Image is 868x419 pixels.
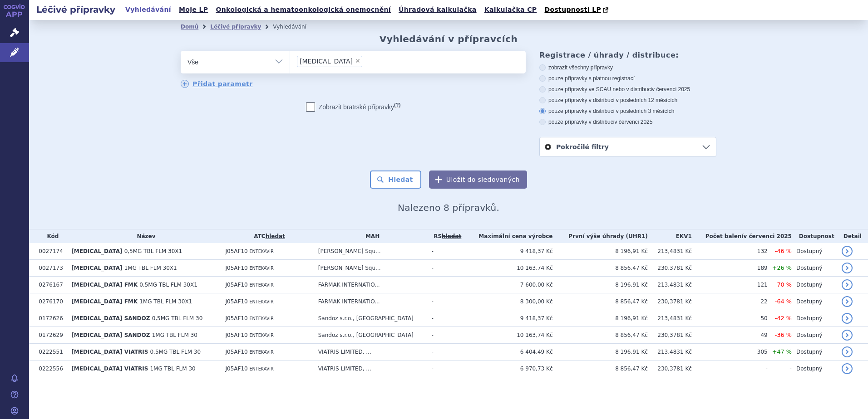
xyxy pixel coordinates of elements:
label: Zobrazit bratrské přípravky [306,102,401,112]
th: RS [427,229,464,243]
td: Dostupný [792,344,837,361]
td: [PERSON_NAME] Squ... [314,260,427,277]
label: pouze přípravky v distribuci v posledních 3 měsících [539,107,716,115]
span: 1MG TBL FLM 30X1 [139,298,192,305]
td: 8 196,91 Kč [553,310,648,327]
span: 0,5MG TBL FLM 30X1 [139,282,197,288]
a: Dostupnosti LP [542,4,613,16]
td: 213,4831 Kč [648,310,692,327]
span: [MEDICAL_DATA] SANDOZ [71,315,150,322]
span: ENTEKAVIR [250,266,274,271]
td: 8 856,47 Kč [553,327,648,344]
td: VIATRIS LIMITED, ... [314,361,427,377]
a: Přidat parametr [181,80,253,88]
td: 230,3781 Kč [648,361,692,377]
span: J05AF10 [226,315,248,322]
th: Detail [837,229,868,243]
span: [MEDICAL_DATA] [71,265,122,271]
th: EKV1 [648,229,692,243]
span: 0,5MG TBL FLM 30 [152,315,203,322]
td: 8 196,91 Kč [553,344,648,361]
button: Hledat [370,171,421,189]
span: v červenci 2025 [614,119,652,125]
span: +26 % [772,264,792,271]
td: 8 300,00 Kč [464,293,552,310]
th: Maximální cena výrobce [464,229,552,243]
td: - [427,327,464,344]
a: vyhledávání neobsahuje žádnou platnou referenční skupinu [442,233,461,239]
td: 7 600,00 Kč [464,277,552,293]
th: MAH [314,229,427,243]
td: Dostupný [792,293,837,310]
a: hledat [266,233,285,239]
label: pouze přípravky v distribuci [539,118,716,126]
td: 0027174 [34,243,67,260]
td: Dostupný [792,361,837,377]
th: ATC [221,229,314,243]
button: Uložit do sledovaných [429,171,527,189]
span: ENTEKAVIR [250,249,274,254]
td: - [427,243,464,260]
span: J05AF10 [226,248,248,254]
td: Dostupný [792,260,837,277]
td: FARMAK INTERNATIO... [314,293,427,310]
th: Kód [34,229,67,243]
a: detail [842,279,853,290]
td: - [427,344,464,361]
span: [MEDICAL_DATA] VIATRIS [71,365,148,372]
a: detail [842,313,853,324]
a: Domů [181,24,198,30]
span: ENTEKAVIR [250,299,274,304]
td: 8 856,47 Kč [553,293,648,310]
span: ENTEKAVIR [250,333,274,338]
span: -42 % [775,315,792,322]
abbr: (?) [394,102,400,108]
a: Pokročilé filtry [540,137,716,156]
td: 6 970,73 Kč [464,361,552,377]
td: Sandoz s.r.o., [GEOGRAPHIC_DATA] [314,310,427,327]
th: Počet balení [692,229,792,243]
td: - [427,361,464,377]
del: hledat [442,233,461,239]
span: J05AF10 [226,298,248,305]
span: J05AF10 [226,282,248,288]
a: detail [842,263,853,273]
td: 6 404,49 Kč [464,344,552,361]
a: detail [842,246,853,257]
a: Léčivé přípravky [210,24,261,30]
td: VIATRIS LIMITED, ... [314,344,427,361]
td: 10 163,74 Kč [464,327,552,344]
span: J05AF10 [226,349,248,355]
td: 230,3781 Kč [648,260,692,277]
td: 10 163,74 Kč [464,260,552,277]
td: Dostupný [792,277,837,293]
span: 0,5MG TBL FLM 30X1 [124,248,182,254]
td: 230,3781 Kč [648,327,692,344]
span: ENTEKAVIR [250,316,274,321]
td: 0027173 [34,260,67,277]
td: 0276170 [34,293,67,310]
td: - [427,277,464,293]
a: Moje LP [176,4,211,16]
span: -70 % [775,281,792,288]
span: ENTEKAVIR [250,350,274,355]
td: 8 196,91 Kč [553,243,648,260]
a: detail [842,330,853,341]
td: 9 418,37 Kč [464,310,552,327]
span: Dostupnosti LP [544,6,601,13]
h2: Léčivé přípravky [29,3,123,16]
th: První výše úhrady (UHR1) [553,229,648,243]
th: Dostupnost [792,229,837,243]
td: 0172629 [34,327,67,344]
span: J05AF10 [226,365,248,372]
a: Onkologická a hematoonkologická onemocnění [213,4,394,16]
td: 0276167 [34,277,67,293]
li: Vyhledávání [273,20,318,34]
span: [MEDICAL_DATA] FMK [71,282,138,288]
h2: Vyhledávání v přípravcích [380,34,518,44]
span: 1MG TBL FLM 30 [152,332,197,338]
label: pouze přípravky ve SCAU nebo v distribuci [539,86,716,93]
a: Kalkulačka CP [482,4,540,16]
a: Vyhledávání [123,4,174,16]
td: 0222551 [34,344,67,361]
